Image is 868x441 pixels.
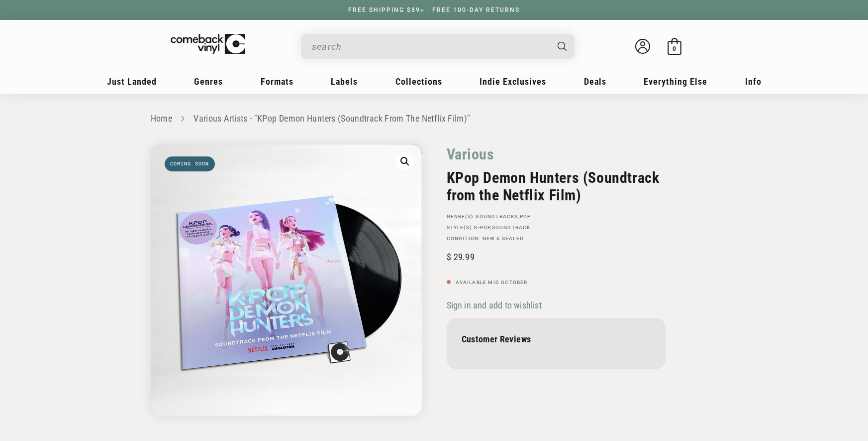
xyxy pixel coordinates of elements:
span: Formats [261,76,293,87]
span: 0 [673,45,676,52]
span: $ [447,252,451,262]
span: Everything Else [644,76,707,87]
a: Various [447,145,494,164]
a: Home [151,113,172,124]
nav: breadcrumbs [151,112,718,126]
button: Search [549,34,576,59]
span: Info [745,76,762,87]
span: Collections [395,76,442,87]
span: Genres [194,76,223,87]
span: Deals [584,76,606,87]
button: Sign in and add to wishlist [447,299,545,311]
p: STYLE(S): , [447,225,666,231]
span: Just Landed [107,76,157,87]
input: search [312,36,548,57]
a: FREE SHIPPING $89+ | FREE 100-DAY RETURNS [338,6,530,13]
a: Various Artists - "KPop Demon Hunters (Soundtrack From The Netflix Film)" [193,113,470,124]
span: Sign in and add to wishlist [447,300,542,310]
p: Customer Reviews [462,334,651,344]
span: Coming soon [165,156,215,171]
a: Soundtrack [492,225,531,230]
h2: KPop Demon Hunters (Soundtrack from the Netflix Film) [447,169,666,204]
span: Indie Exclusives [480,76,546,87]
p: Condition: New & Sealed [447,236,666,242]
a: Soundtracks [476,214,518,219]
span: Available Mid October [456,280,528,285]
span: Labels [331,76,358,87]
div: Search [301,34,575,59]
p: GENRE(S): , [447,214,666,220]
a: Pop [520,214,531,219]
a: K-pop [474,225,490,230]
span: 29.99 [447,252,475,262]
